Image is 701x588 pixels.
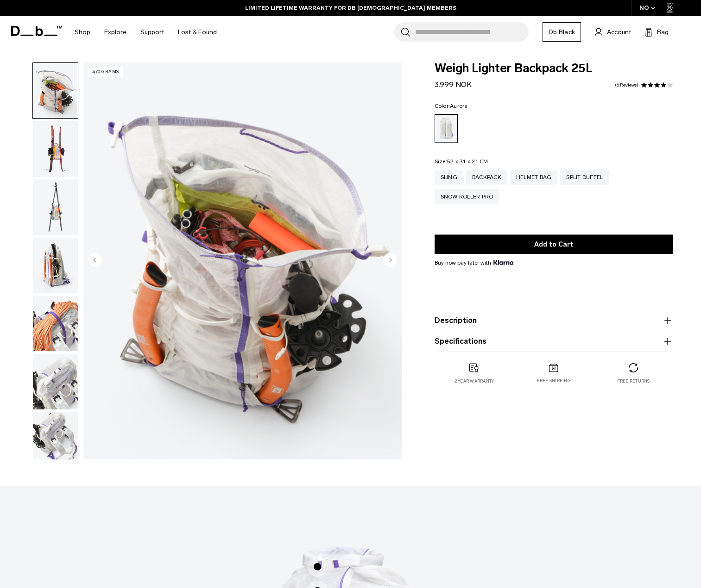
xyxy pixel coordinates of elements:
[455,378,494,384] p: 2 year warranty
[83,62,402,459] li: 9 / 18
[466,170,507,185] a: Backpack
[657,27,669,37] span: Bag
[607,27,631,37] span: Account
[435,189,499,204] a: Snow Roller Pro
[32,121,78,177] button: Weigh_Lighter_Backpack_25L_8.png
[543,22,581,42] a: Db Black
[140,16,164,49] a: Support
[595,26,631,37] a: Account
[33,121,78,177] img: Weigh_Lighter_Backpack_25L_8.png
[33,63,78,118] img: Weigh_Lighter_Backpack_25L_7.png
[435,259,513,267] span: Buy now pay later with
[560,170,609,185] a: Split Duffel
[33,354,78,409] img: Weigh_Lighter_Backpack_25L_12.png
[68,16,224,49] nav: Main Navigation
[537,378,571,384] p: Free shipping
[32,179,78,235] button: Weigh_Lighter_Backpack_25L_9.png
[104,16,126,49] a: Explore
[88,67,123,77] p: 470 grams
[493,260,513,265] img: {"height" => 20, "alt" => "Klarna"}
[178,16,217,49] a: Lost & Found
[450,103,468,109] span: Aurora
[615,83,638,87] a: 6 reviews
[383,253,397,269] button: Next slide
[33,238,78,293] img: Weigh_Lighter_Backpack_25L_10.png
[645,26,669,37] button: Bag
[435,159,488,164] legend: Size:
[510,170,558,185] a: Helmet Bag
[435,170,463,185] a: Sling
[32,295,78,352] button: Weigh_Lighter_Backpack_25L_11.png
[33,179,78,235] img: Weigh_Lighter_Backpack_25L_9.png
[435,315,673,326] button: Description
[245,4,456,12] a: LIMITED LIFETIME WARRANTY FOR DB [DEMOGRAPHIC_DATA] MEMBERS
[33,412,78,468] img: Weigh_Lighter_Backpack_25L_13.png
[88,253,102,269] button: Previous slide
[435,235,673,254] button: Add to Cart
[447,158,488,165] span: 52 x 31 x 21 CM
[435,80,472,89] span: 3.999 NOK
[33,296,78,351] img: Weigh_Lighter_Backpack_25L_11.png
[32,62,78,119] button: Weigh_Lighter_Backpack_25L_7.png
[75,16,90,49] a: Shop
[617,378,650,384] p: Free returns
[435,336,673,347] button: Specifications
[32,353,78,410] button: Weigh_Lighter_Backpack_25L_12.png
[83,62,402,459] img: Weigh_Lighter_Backpack_25L_7.png
[435,62,673,74] span: Weigh Lighter Backpack 25L
[32,237,78,294] button: Weigh_Lighter_Backpack_25L_10.png
[435,114,458,143] a: Aurora
[32,412,78,468] button: Weigh_Lighter_Backpack_25L_13.png
[435,103,468,109] legend: Color:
